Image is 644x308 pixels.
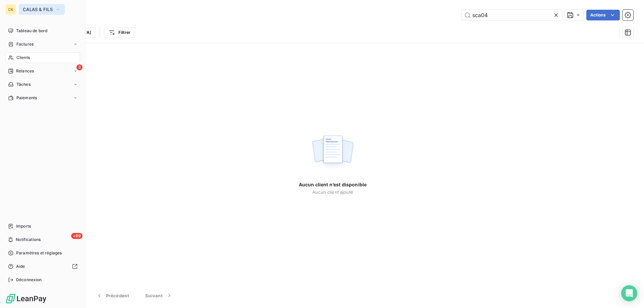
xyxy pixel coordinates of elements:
a: Aide [5,261,80,272]
span: Tâches [16,81,31,87]
span: Notifications [16,237,41,243]
span: Paramètres et réglages [16,250,62,256]
input: Rechercher [462,10,562,20]
span: Factures [16,41,34,47]
span: CALAS & FILS [23,7,53,12]
span: Imports [16,223,31,229]
span: +99 [71,233,83,239]
button: Précédent [88,289,137,303]
span: Clients [16,55,30,61]
img: empty state [311,132,354,173]
span: Paiements [16,95,37,101]
div: Open Intercom Messenger [621,285,637,301]
button: Suivant [137,289,181,303]
img: Logo LeanPay [5,293,47,304]
span: Déconnexion [16,277,42,283]
span: Relances [16,68,34,74]
div: C& [5,4,16,15]
span: Aide [16,263,25,269]
button: Actions [586,10,620,20]
span: Aucun client ajouté [312,189,353,195]
span: Aucun client n’est disponible [299,181,367,188]
button: Filtrer [104,27,135,38]
span: Tableau de bord [16,28,47,34]
span: 3 [76,64,83,70]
